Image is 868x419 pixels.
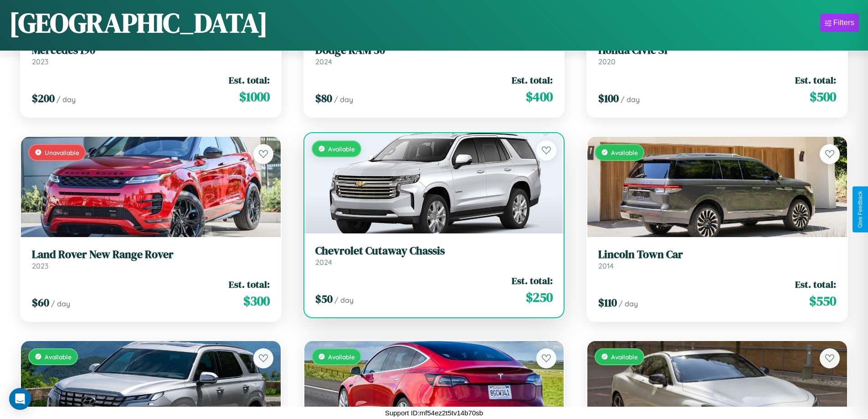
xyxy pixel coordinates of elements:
[315,57,332,66] span: 2024
[598,248,836,261] h3: Lincoln Town Car
[239,88,270,106] span: $ 1000
[51,299,70,308] span: / day
[820,14,859,32] button: Filters
[611,353,638,361] span: Available
[611,149,638,156] span: Available
[9,4,268,41] h1: [GEOGRAPHIC_DATA]
[45,353,72,361] span: Available
[598,44,836,57] h3: Honda Civic Si
[32,57,48,66] span: 2023
[9,388,31,410] div: Open Intercom Messenger
[32,248,270,261] h3: Land Rover New Range Rover
[598,44,836,66] a: Honda Civic Si2020
[32,44,270,57] h3: Mercedes 190
[810,88,836,106] span: $ 500
[328,145,355,153] span: Available
[857,191,863,228] div: Give Feedback
[32,44,270,66] a: Mercedes 1902023
[32,91,55,106] span: $ 200
[334,95,353,104] span: / day
[598,248,836,270] a: Lincoln Town Car2014
[598,295,617,310] span: $ 110
[833,18,854,27] div: Filters
[315,291,333,306] span: $ 50
[315,258,332,267] span: 2024
[526,88,553,106] span: $ 400
[315,44,553,57] h3: Dodge RAM 50
[315,244,553,267] a: Chevrolet Cutaway Chassis2024
[32,261,48,270] span: 2023
[315,91,332,106] span: $ 80
[598,91,619,106] span: $ 100
[45,149,79,156] span: Unavailable
[56,95,76,104] span: / day
[315,44,553,66] a: Dodge RAM 502024
[229,278,270,291] span: Est. total:
[32,248,270,270] a: Land Rover New Range Rover2023
[32,295,49,310] span: $ 60
[328,353,355,361] span: Available
[598,261,614,270] span: 2014
[512,73,553,87] span: Est. total:
[315,244,553,258] h3: Chevrolet Cutaway Chassis
[229,73,270,87] span: Est. total:
[526,288,553,306] span: $ 250
[621,95,640,104] span: / day
[512,274,553,287] span: Est. total:
[385,407,483,419] p: Support ID: mf54ez2t5tv14b70sb
[619,299,638,308] span: / day
[795,278,836,291] span: Est. total:
[243,292,270,310] span: $ 300
[334,295,354,305] span: / day
[795,73,836,87] span: Est. total:
[809,292,836,310] span: $ 550
[598,57,616,66] span: 2020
